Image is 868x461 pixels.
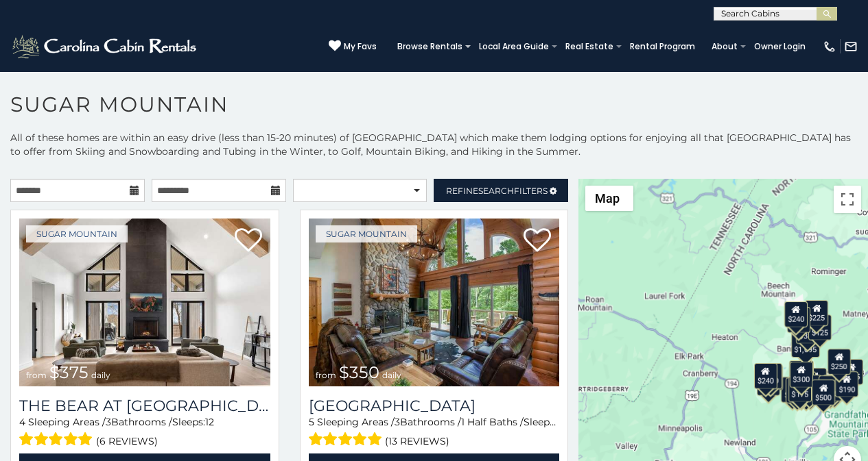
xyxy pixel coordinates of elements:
span: My Favs [344,40,377,53]
a: RefineSearchFilters [434,179,568,202]
a: Rental Program [623,37,702,56]
span: 1 Half Baths / [461,416,524,428]
a: Sugar Mountain [26,225,128,242]
a: Local Area Guide [472,37,556,56]
a: The Bear At [GEOGRAPHIC_DATA] [19,397,270,415]
a: Add to favorites [524,227,551,256]
span: 4 [19,416,25,428]
div: $155 [786,377,809,403]
button: Toggle fullscreen view [834,186,861,213]
h3: Grouse Moor Lodge [309,397,560,415]
span: $350 [339,362,379,382]
div: $250 [828,349,851,375]
span: from [26,370,47,380]
a: Sugar Mountain [316,225,417,242]
span: daily [91,370,110,380]
a: About [705,37,744,56]
span: Map [595,191,620,205]
div: $500 [812,379,835,406]
a: Owner Login [747,37,812,56]
div: Sleeping Areas / Bathrooms / Sleeps: [309,415,560,450]
span: daily [382,370,401,380]
div: $1,095 [791,332,820,358]
div: $240 [784,301,808,327]
a: Browse Rentals [390,37,469,56]
img: Grouse Moor Lodge [309,219,560,386]
span: 3 [395,416,400,428]
a: Real Estate [559,37,620,56]
span: 12 [205,416,214,428]
a: The Bear At Sugar Mountain from $375 daily [19,219,270,386]
span: (13 reviews) [385,432,449,450]
div: $190 [789,360,812,386]
a: Grouse Moor Lodge from $350 daily [309,219,560,386]
span: Search [478,186,514,196]
img: mail-regular-white.png [844,40,858,53]
a: Add to favorites [235,227,262,256]
div: $125 [808,314,832,340]
img: phone-regular-white.png [823,40,836,53]
div: Sleeping Areas / Bathrooms / Sleeps: [19,415,270,450]
a: [GEOGRAPHIC_DATA] [309,397,560,415]
h3: The Bear At Sugar Mountain [19,397,270,415]
span: 12 [556,416,565,428]
span: (6 reviews) [96,432,158,450]
span: $375 [49,362,89,382]
div: $190 [835,371,858,397]
span: 3 [106,416,111,428]
div: $200 [804,368,827,394]
span: 5 [309,416,314,428]
img: The Bear At Sugar Mountain [19,219,270,386]
span: from [316,370,336,380]
a: My Favs [329,40,377,53]
div: $240 [754,363,777,389]
img: White-1-2.png [10,33,200,60]
div: $155 [840,359,863,385]
div: $175 [788,376,812,402]
div: $195 [819,375,842,401]
span: Refine Filters [446,186,548,196]
button: Change map style [585,186,633,211]
div: $300 [790,362,813,388]
div: $225 [805,300,828,326]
